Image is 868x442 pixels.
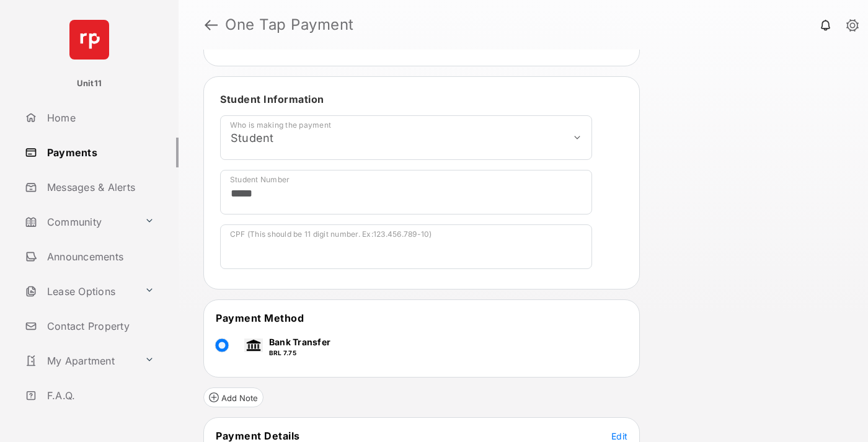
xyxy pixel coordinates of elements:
[611,430,627,442] button: Edit
[220,93,324,105] span: Student Information
[20,346,139,376] a: My Apartment
[69,20,109,60] img: svg+xml;base64,PHN2ZyB4bWxucz0iaHR0cDovL3d3dy53My5vcmcvMjAwMC9zdmciIHdpZHRoPSI2NCIgaGVpZ2h0PSI2NC...
[20,172,179,202] a: Messages & Alerts
[269,348,330,358] p: BRL 7.75
[20,242,179,272] a: Announcements
[269,335,330,348] p: Bank Transfer
[216,430,300,442] span: Payment Details
[20,381,179,410] a: F.A.Q.
[225,17,354,32] strong: One Tap Payment
[611,431,627,441] span: Edit
[20,138,179,167] a: Payments
[20,103,179,133] a: Home
[77,77,102,90] p: Unit11
[20,311,179,341] a: Contact Property
[20,276,139,306] a: Lease Options
[20,207,139,237] a: Community
[216,312,304,324] span: Payment Method
[244,338,263,352] img: bank.png
[203,387,263,407] button: Add Note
